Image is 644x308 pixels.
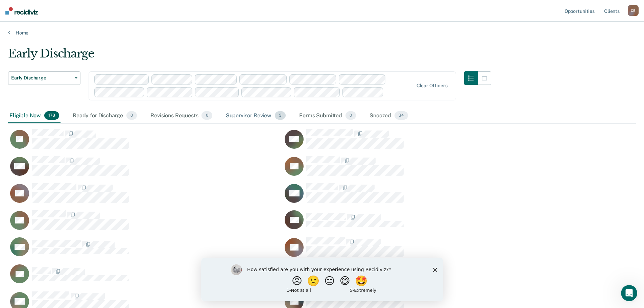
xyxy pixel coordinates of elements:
[8,264,283,291] div: CaseloadOpportunityCell-6801157
[201,111,212,120] span: 0
[416,83,448,89] div: Clear officers
[126,111,137,120] span: 0
[201,258,443,301] iframe: Survey by Kim from Recidiviz
[275,111,286,120] span: 3
[283,183,557,210] div: CaseloadOpportunityCell-6968082
[8,210,283,237] div: CaseloadOpportunityCell-1006981
[283,210,557,237] div: CaseloadOpportunityCell-6512276
[11,75,72,81] span: Early Discharge
[8,71,80,85] button: Early Discharge
[283,237,557,264] div: CaseloadOpportunityCell-0205933
[44,111,59,120] span: 178
[628,5,639,16] button: CB
[345,111,356,120] span: 0
[283,156,557,183] div: CaseloadOpportunityCell-1080959
[298,109,357,123] div: Forms Submitted0
[368,109,409,123] div: Snoozed34
[621,285,637,301] iframe: Intercom live chat
[71,109,138,123] div: Ready for Discharge0
[8,237,283,264] div: CaseloadOpportunityCell-6107177
[149,109,213,123] div: Revisions Requests0
[283,129,557,156] div: CaseloadOpportunityCell-6815006
[5,7,38,15] img: Recidiviz
[8,109,61,123] div: Eligible Now178
[224,109,287,123] div: Supervisor Review3
[628,5,639,16] div: C B
[8,183,283,210] div: CaseloadOpportunityCell-6036545
[8,129,283,156] div: CaseloadOpportunityCell-1126071
[8,156,283,183] div: CaseloadOpportunityCell-6739159
[8,30,636,36] a: Home
[8,47,491,66] div: Early Discharge
[395,111,408,120] span: 34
